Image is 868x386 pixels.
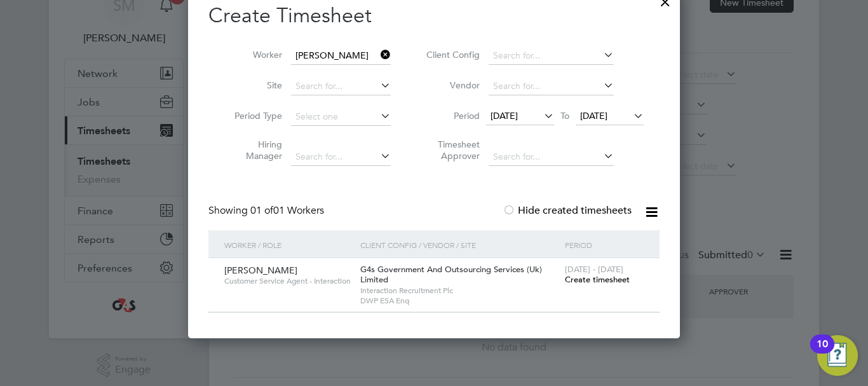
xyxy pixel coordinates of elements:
span: To [557,107,573,124]
input: Search for... [291,47,391,65]
span: [DATE] [491,110,518,121]
span: [DATE] [580,110,607,121]
label: Timesheet Approver [423,139,480,162]
span: [PERSON_NAME] [224,265,297,276]
label: Vendor [423,79,480,91]
label: Period [423,110,480,121]
div: Showing [208,204,327,217]
input: Select one [291,108,391,126]
input: Search for... [489,78,614,95]
div: Worker / Role [221,230,357,259]
span: Interaction Recruitment Plc [360,286,559,296]
label: Hide created timesheets [503,204,632,217]
span: 01 Workers [250,204,324,217]
span: G4s Government And Outsourcing Services (Uk) Limited [360,264,542,286]
input: Search for... [489,148,614,166]
div: Client Config / Vendor / Site [357,230,562,259]
input: Search for... [291,148,391,166]
label: Period Type [225,110,282,121]
span: 01 of [250,204,273,217]
label: Site [225,79,282,91]
div: Period [562,230,647,259]
label: Worker [225,49,282,60]
span: Create timesheet [565,274,630,285]
div: 10 [817,344,828,361]
span: [DATE] - [DATE] [565,264,623,275]
label: Hiring Manager [225,139,282,162]
button: Open Resource Center, 10 new notifications [817,335,858,376]
input: Search for... [489,47,614,65]
span: Customer Service Agent - Interaction [224,276,351,286]
label: Client Config [423,49,480,60]
input: Search for... [291,78,391,95]
h2: Create Timesheet [208,3,660,29]
span: DWP ESA Enq [360,296,559,306]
